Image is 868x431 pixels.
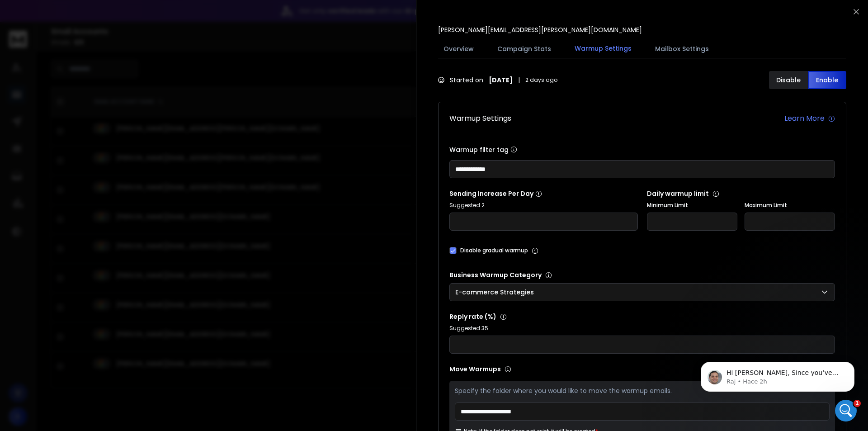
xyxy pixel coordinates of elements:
button: Warmup Settings [569,38,637,59]
iframe: Intercom live chat [835,400,857,422]
p: Move Warmups [449,365,640,374]
label: Minimum Limit [647,202,737,209]
p: Suggested 2 [449,202,638,209]
div: Started on [438,76,557,85]
h1: Warmup Settings [449,113,511,124]
strong: [DATE] [489,76,513,85]
p: Business Warmup Category [449,270,835,279]
button: Campaign Stats [492,39,557,59]
p: E-commerce Strategies [455,288,538,297]
p: Sending Increase Per Day [449,189,638,198]
button: Disable [769,71,808,89]
label: Maximum Limit [745,202,835,209]
p: [PERSON_NAME][EMAIL_ADDRESS][PERSON_NAME][DOMAIN_NAME] [438,25,642,34]
button: Enable [808,71,847,89]
button: DisableEnable [769,71,846,89]
label: Warmup filter tag [449,146,835,153]
p: Reply rate (%) [449,312,835,321]
span: 2 days ago [525,76,557,84]
p: Specify the folder where you would like to move the warmup emails. [455,386,830,395]
p: Daily warmup limit [647,189,835,198]
a: Learn More [784,113,835,124]
span: 1 [854,400,861,407]
label: Disable gradual warmup [460,247,528,254]
span: | [518,76,520,85]
button: Mailbox Settings [650,39,714,59]
p: Suggested 35 [449,325,835,332]
iframe: Intercom notifications mensaje [687,343,868,407]
button: Overview [438,39,479,59]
